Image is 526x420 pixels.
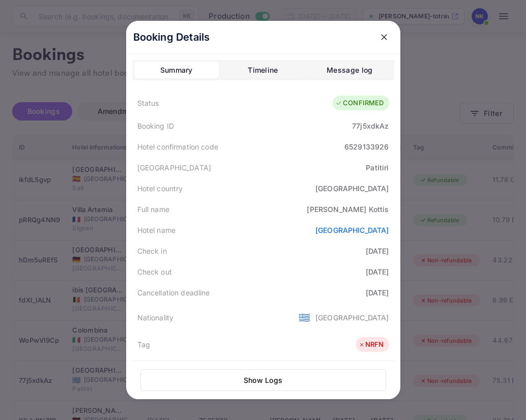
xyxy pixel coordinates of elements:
[366,162,389,173] div: Patitiri
[137,121,174,131] div: Booking ID
[299,308,310,326] span: United States
[344,141,389,152] div: 6529133926
[375,28,393,46] button: close
[137,141,218,152] div: Hotel confirmation code
[140,369,386,391] button: Show Logs
[137,312,174,323] div: Nationality
[137,98,159,108] div: Status
[137,246,167,256] div: Check in
[366,287,389,298] div: [DATE]
[307,204,389,215] div: [PERSON_NAME] Kottis
[366,266,389,277] div: [DATE]
[315,312,389,323] div: [GEOGRAPHIC_DATA]
[137,339,150,350] div: Tag
[358,340,384,350] div: NRFN
[366,246,389,256] div: [DATE]
[335,98,384,108] div: CONFIRMED
[352,121,389,131] div: 77j5xdkAz
[248,64,278,76] div: Timeline
[133,29,210,45] p: Booking Details
[137,204,169,215] div: Full name
[137,287,210,298] div: Cancellation deadline
[137,225,176,235] div: Hotel name
[315,226,389,234] a: [GEOGRAPHIC_DATA]
[327,64,372,76] div: Message log
[160,64,193,76] div: Summary
[137,183,183,194] div: Hotel country
[315,183,389,194] div: [GEOGRAPHIC_DATA]
[137,162,212,173] div: [GEOGRAPHIC_DATA]
[137,266,172,277] div: Check out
